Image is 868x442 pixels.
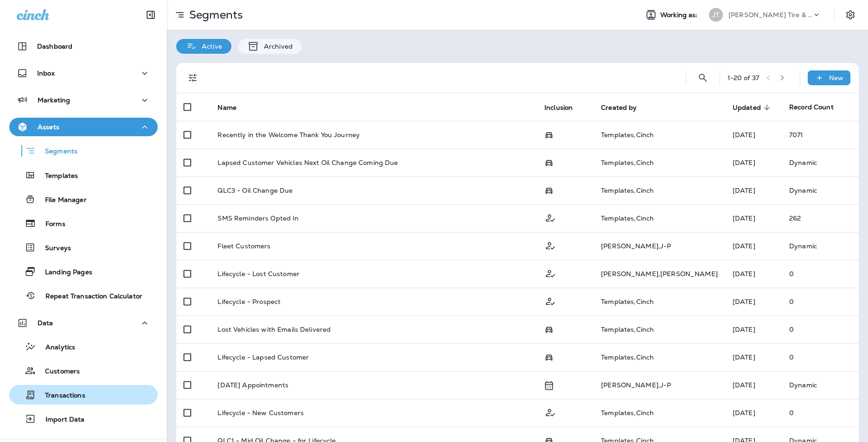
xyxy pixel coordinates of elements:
p: [DATE] Appointments [217,381,288,389]
span: Possession [544,186,554,194]
td: 262 [782,204,859,232]
td: Dynamic [782,177,859,204]
button: Dashboard [9,37,158,56]
p: Lapsed Customer Vehicles Next Oil Change Coming Due [217,159,398,166]
button: Templates [9,165,158,185]
span: Updated [733,103,773,112]
p: SMS Reminders Opted In [217,215,299,222]
p: Surveys [36,244,71,253]
div: 1 - 20 of 37 [728,74,759,82]
td: Templates , Cinch [594,204,725,232]
span: Customer Only [544,213,556,221]
span: Customer Only [544,241,556,249]
button: Customers [9,361,158,380]
td: [DATE] [725,260,782,288]
button: Inbox [9,64,158,82]
p: Import Data [36,416,85,424]
span: Inclusion [544,103,585,112]
span: Possession [544,130,554,139]
p: File Manager [36,196,87,205]
p: Lost Vehicles with Emails Delivered [217,326,331,333]
span: Created by [601,103,649,112]
span: Customer Only [544,269,556,277]
p: [PERSON_NAME] Tire & Auto [728,11,812,19]
td: Templates , Cinch [594,343,725,371]
td: [DATE] [725,399,782,427]
p: Segments [185,8,243,22]
span: Name [217,103,249,112]
td: Templates , Cinch [594,316,725,343]
p: Marketing [38,96,70,104]
td: [DATE] [725,316,782,343]
span: Customer Only [544,408,556,416]
td: Templates , Cinch [594,121,725,149]
button: Segments [9,141,158,161]
td: [DATE] [725,204,782,232]
button: File Manager [9,189,158,209]
td: Templates , Cinch [594,399,725,427]
p: Data [38,319,53,327]
button: Import Data [9,409,158,429]
span: Inclusion [544,104,573,112]
p: Lifecycle - Lost Customer [217,270,300,278]
span: Customer Only [544,297,556,305]
button: Collapse Sidebar [138,6,164,24]
p: Active [197,43,222,50]
p: Inbox [37,69,55,77]
p: Lifecycle - Lapsed Customer [217,354,309,361]
p: Dashboard [37,43,72,50]
p: Repeat Transaction Calculator [36,292,142,301]
td: [DATE] [725,121,782,149]
p: Templates [36,172,78,181]
button: Forms [9,214,158,233]
td: [DATE] [725,232,782,260]
button: Surveys [9,238,158,257]
td: [DATE] [725,343,782,371]
td: [DATE] [725,177,782,204]
td: [DATE] [725,371,782,399]
div: JT [709,8,723,22]
td: [DATE] [725,288,782,316]
td: 0 [782,399,859,427]
p: Forms [36,220,65,229]
p: Recently in the Welcome Thank You Journey [217,131,360,139]
td: 0 [782,316,859,343]
button: Assets [9,118,158,136]
td: [PERSON_NAME] , J-P [594,371,725,399]
span: Possession [544,158,554,166]
td: [DATE] [725,149,782,177]
p: Landing Pages [36,268,92,277]
span: Updated [733,104,761,112]
span: Possession [544,325,554,333]
button: Transactions [9,385,158,404]
span: Name [217,104,236,112]
span: Record Count [789,103,834,111]
span: Working as: [660,11,700,19]
p: Customers [36,367,80,376]
span: Created by [601,104,637,112]
button: Repeat Transaction Calculator [9,286,158,305]
p: Assets [38,123,59,131]
td: Templates , Cinch [594,288,725,316]
button: Analytics [9,337,158,356]
td: [PERSON_NAME] , [PERSON_NAME] [594,260,725,288]
td: Templates , Cinch [594,177,725,204]
button: Filters [184,69,202,87]
button: Landing Pages [9,262,158,281]
button: Settings [842,6,859,23]
p: Segments [36,147,77,157]
p: Lifecycle - Prospect [217,298,281,305]
p: New [829,74,843,82]
td: Templates , Cinch [594,149,725,177]
p: Archived [259,43,293,50]
button: Marketing [9,91,158,109]
span: Schedule [544,380,554,389]
p: Fleet Customers [217,242,270,250]
span: Possession [544,353,554,361]
td: 0 [782,260,859,288]
td: 7071 [782,121,859,149]
p: Analytics [36,343,75,352]
td: Dynamic [782,232,859,260]
p: Lifecycle - New Customers [217,409,304,417]
td: [PERSON_NAME] , J-P [594,232,725,260]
